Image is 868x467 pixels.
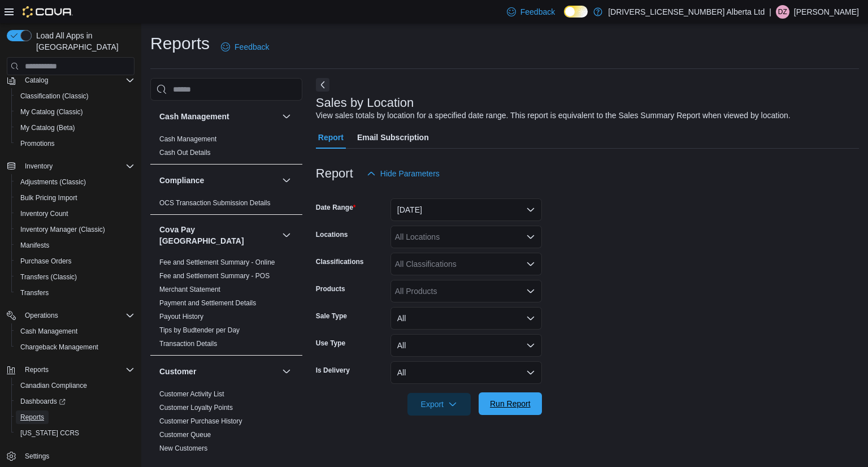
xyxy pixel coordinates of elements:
span: Catalog [20,73,134,87]
span: Transfers [20,288,49,297]
span: Bulk Pricing Import [20,193,77,202]
a: Merchant Statement [159,286,220,293]
a: Feedback [216,36,274,58]
a: New Customers [159,444,207,452]
span: Inventory Manager (Classic) [16,223,134,236]
label: Products [316,284,345,293]
a: My Catalog (Classic) [16,105,88,119]
div: Cova Pay [GEOGRAPHIC_DATA] [150,256,302,355]
span: My Catalog (Beta) [16,121,134,135]
a: Cash Management [159,135,216,143]
button: Cova Pay [GEOGRAPHIC_DATA] [280,228,293,242]
span: Reports [16,410,134,424]
span: Dashboards [20,397,66,406]
span: Cash Out Details [159,148,211,157]
span: Load All Apps in [GEOGRAPHIC_DATA] [32,30,134,53]
a: Classification (Classic) [16,89,93,103]
span: My Catalog (Classic) [16,105,134,119]
span: Canadian Compliance [16,379,134,392]
span: Promotions [20,139,55,148]
a: Chargeback Management [16,340,103,354]
a: Manifests [16,239,54,252]
a: Cash Management [16,325,82,338]
span: Customer Loyalty Points [159,403,233,412]
span: Merchant Statement [159,285,220,294]
span: My Catalog (Beta) [20,123,75,132]
span: Inventory [20,159,134,173]
span: Cash Management [159,135,216,144]
span: Manifests [16,239,134,252]
span: Reports [20,413,44,422]
h3: Customer [159,366,196,377]
label: Date Range [316,203,356,212]
a: Transfers (Classic) [16,270,81,284]
button: Open list of options [526,260,535,269]
label: Use Type [316,339,345,348]
a: Purchase Orders [16,254,76,268]
a: Canadian Compliance [16,379,92,392]
img: Cova [23,6,73,18]
a: Customer Loyalty Points [159,404,233,412]
span: Classification (Classic) [16,89,134,103]
span: Reports [25,365,49,374]
p: [DRIVERS_LICENSE_NUMBER] Alberta Ltd [608,5,765,19]
input: Dark Mode [564,6,588,18]
span: Purchase Orders [16,254,134,268]
button: Reports [2,362,139,378]
span: DZ [778,5,787,19]
button: Cash Management [280,110,293,123]
a: My Catalog (Beta) [16,121,80,135]
a: Payout History [159,313,203,321]
a: Customer Purchase History [159,417,242,425]
div: Compliance [150,196,302,214]
a: Feedback [502,1,559,23]
span: Fee and Settlement Summary - Online [159,258,275,267]
span: Dark Mode [564,18,565,18]
a: OCS Transaction Submission Details [159,199,271,207]
button: [US_STATE] CCRS [11,425,139,441]
span: Customer Activity List [159,390,224,399]
button: Operations [2,308,139,323]
h3: Sales by Location [316,96,414,110]
a: Adjustments (Classic) [16,175,90,189]
p: [PERSON_NAME] [794,5,859,19]
span: Transaction Details [159,339,217,348]
button: Open list of options [526,232,535,241]
span: Reports [20,363,134,377]
h3: Report [316,167,353,180]
label: Sale Type [316,312,347,321]
span: Bulk Pricing Import [16,191,134,205]
a: Transfers [16,286,53,300]
button: Inventory [2,158,139,174]
a: Promotions [16,137,59,150]
span: Canadian Compliance [20,381,87,390]
button: Open list of options [526,287,535,296]
a: Reports [16,410,49,424]
a: Transaction Details [159,340,217,348]
button: All [390,361,542,384]
span: OCS Transaction Submission Details [159,198,271,207]
span: Tips by Budtender per Day [159,326,240,335]
span: Inventory Manager (Classic) [20,225,105,234]
span: Washington CCRS [16,426,134,440]
div: Cash Management [150,132,302,164]
h1: Reports [150,32,210,55]
button: My Catalog (Beta) [11,120,139,136]
label: Classifications [316,257,364,266]
button: Inventory Manager (Classic) [11,222,139,237]
span: Email Subscription [357,126,429,149]
span: Run Report [490,398,531,409]
a: Payment and Settlement Details [159,299,256,307]
button: Cash Management [159,111,277,122]
button: Settings [2,448,139,464]
a: Inventory Manager (Classic) [16,223,110,236]
div: Customer [150,387,302,460]
button: Inventory Count [11,206,139,222]
button: Cash Management [11,323,139,339]
span: Transfers (Classic) [20,273,77,282]
span: Hide Parameters [380,168,440,179]
button: Customer [159,366,277,377]
span: Chargeback Management [20,343,98,352]
span: Promotions [16,137,134,150]
div: Doug Zimmerman [776,5,789,19]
